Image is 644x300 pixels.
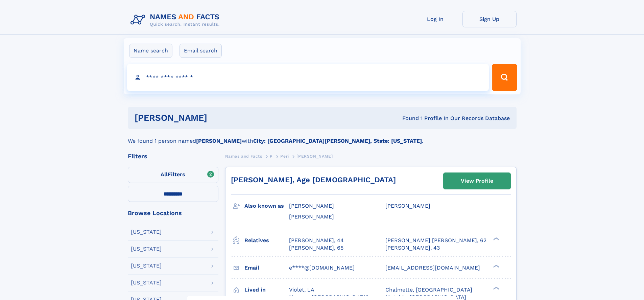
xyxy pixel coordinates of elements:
[289,244,343,252] a: [PERSON_NAME], 65
[444,173,510,189] a: View Profile
[296,154,333,159] span: [PERSON_NAME]
[305,115,510,122] div: Found 1 Profile In Our Records Database
[461,173,493,189] div: View Profile
[385,286,472,293] span: Chalmette, [GEOGRAPHIC_DATA]
[131,229,162,235] div: [US_STATE]
[289,237,344,244] a: [PERSON_NAME], 44
[289,203,334,209] span: [PERSON_NAME]
[127,64,489,91] input: search input
[289,213,334,220] span: [PERSON_NAME]
[196,138,242,144] b: [PERSON_NAME]
[128,167,218,183] label: Filters
[492,236,500,241] div: ❯
[161,171,168,178] span: All
[128,11,225,29] img: Logo Names and Facts
[280,154,289,159] span: Peri
[225,152,262,160] a: Names and Facts
[244,235,289,246] h3: Relatives
[128,129,517,145] div: We found 1 person named with .
[135,114,305,122] h1: [PERSON_NAME]
[253,138,422,144] b: City: [GEOGRAPHIC_DATA][PERSON_NAME], State: [US_STATE]
[131,263,162,269] div: [US_STATE]
[270,154,273,159] span: P
[129,44,172,58] label: Name search
[385,244,440,252] a: [PERSON_NAME], 43
[462,11,517,27] a: Sign Up
[128,153,218,159] div: Filters
[492,64,517,91] button: Search Button
[128,210,218,216] div: Browse Locations
[385,203,430,209] span: [PERSON_NAME]
[492,264,500,268] div: ❯
[131,246,162,252] div: [US_STATE]
[408,11,462,27] a: Log In
[280,152,289,160] a: Peri
[492,286,500,290] div: ❯
[385,237,486,244] a: [PERSON_NAME] [PERSON_NAME], 62
[244,262,289,274] h3: Email
[244,284,289,296] h3: Lived in
[244,200,289,212] h3: Also known as
[385,264,480,271] span: [EMAIL_ADDRESS][DOMAIN_NAME]
[231,176,396,184] a: [PERSON_NAME], Age [DEMOGRAPHIC_DATA]
[131,280,162,285] div: [US_STATE]
[270,152,273,160] a: P
[289,286,314,293] span: Violet, LA
[180,44,222,58] label: Email search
